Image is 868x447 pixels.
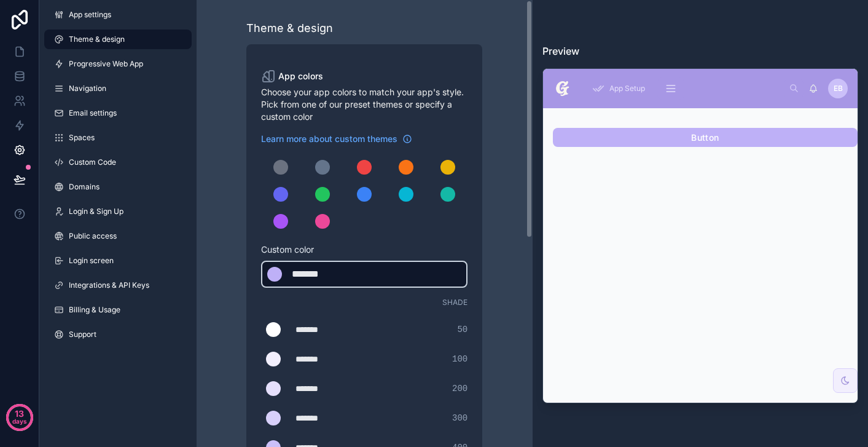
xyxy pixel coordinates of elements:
[44,5,192,25] a: App settings
[44,103,192,123] a: Email settings
[582,75,784,102] div: scrollable content
[44,152,192,172] a: Custom Code
[69,10,111,20] span: App settings
[452,353,467,365] span: 100
[553,128,858,148] button: Button
[69,84,106,93] span: Navigation
[609,84,645,93] span: App Setup
[69,256,114,266] span: Login screen
[69,108,117,118] span: Email settings
[44,226,192,246] a: Public access
[69,305,120,315] span: Billing & Usage
[12,413,27,430] p: days
[542,44,859,58] h3: Preview
[69,34,125,44] span: Theme & design
[44,128,192,148] a: Spaces
[261,133,412,145] a: Learn more about custom themes
[44,202,192,221] a: Login & Sign Up
[44,79,192,98] a: Navigation
[69,207,123,216] span: Login & Sign Up
[452,412,467,424] span: 300
[44,251,192,271] a: Login screen
[69,133,95,143] span: Spaces
[69,280,149,290] span: Integrations & API Keys
[44,275,192,295] a: Integrations & API Keys
[69,157,116,167] span: Custom Code
[69,231,117,241] span: Public access
[69,182,100,192] span: Domains
[553,79,573,98] img: App logo
[442,298,467,307] span: Shade
[261,133,397,145] span: Learn more about custom themes
[457,323,467,336] span: 50
[44,300,192,320] a: Billing & Usage
[278,70,323,82] span: App colors
[15,408,24,420] p: 13
[246,20,333,37] div: Theme & design
[44,30,192,49] a: Theme & design
[69,330,96,339] span: Support
[69,59,143,69] span: Progressive Web App
[452,382,467,395] span: 200
[588,77,654,100] a: App Setup
[44,177,192,197] a: Domains
[834,84,843,93] span: eB
[44,54,192,74] a: Progressive Web App
[261,243,458,256] span: Custom color
[261,86,467,123] span: Choose your app colors to match your app's style. Pick from one of our preset themes or specify a...
[44,325,192,344] a: Support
